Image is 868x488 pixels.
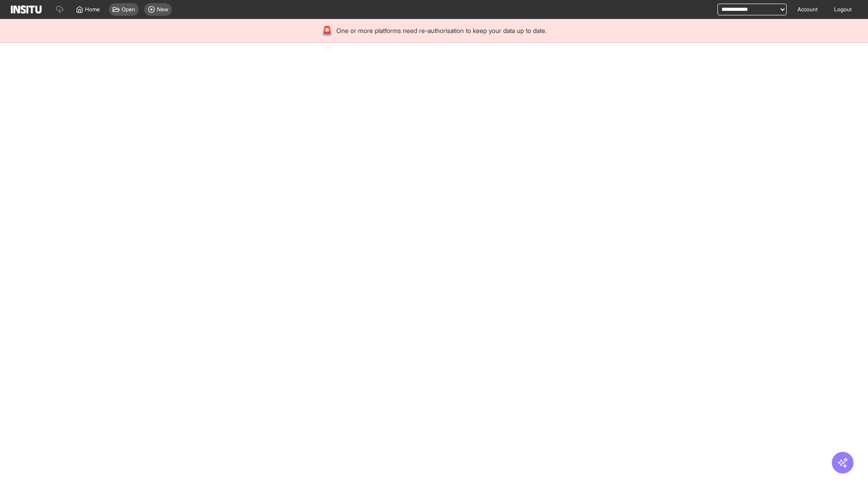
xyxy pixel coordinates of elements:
[336,26,547,35] span: One or more platforms need re-authorisation to keep your data up to date.
[321,24,333,37] div: 🚨
[157,6,168,13] span: New
[85,6,100,13] span: Home
[11,5,42,14] img: Logo
[122,6,135,13] span: Open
